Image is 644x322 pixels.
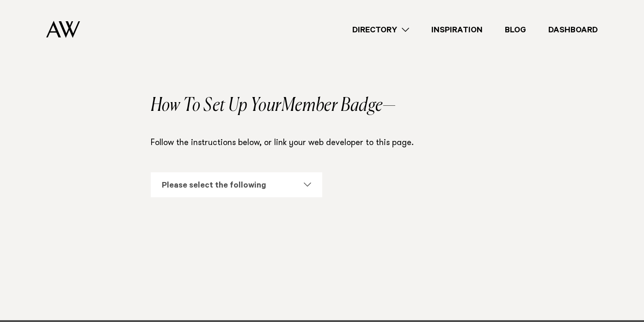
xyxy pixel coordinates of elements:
[151,97,494,115] h2: How To Set Up Your
[537,24,609,36] a: Dashboard
[151,137,494,150] p: Follow the instructions below, or link your web developer to this page.
[162,181,300,192] div: Please select the following
[420,24,494,36] a: Inspiration
[341,24,420,36] a: Directory
[494,24,537,36] a: Blog
[282,97,382,115] span: Member Badge
[46,21,80,38] img: Auckland Weddings Logo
